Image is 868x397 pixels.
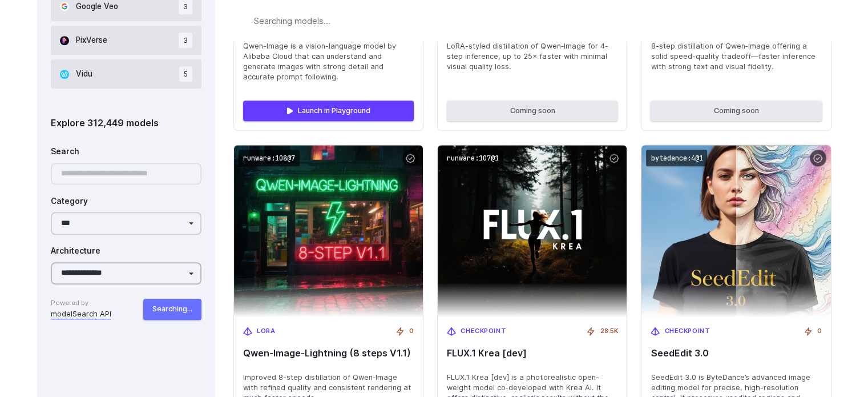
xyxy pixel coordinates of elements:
[51,195,88,208] label: Category
[234,145,423,317] img: Qwen‑Image-Lightning (8 steps V1.1)
[447,348,617,359] span: FLUX.1 Krea [dev]
[409,326,414,336] span: 0
[51,262,202,284] select: Architecture
[243,101,414,121] a: Launch in Playground
[257,326,275,336] span: LoRA
[179,66,192,82] span: 5
[254,14,330,27] span: Searching models...
[243,41,414,82] span: Qwen-Image is a vision-language model by Alibaba Cloud that can understand and generate images wi...
[51,146,79,158] label: Search
[51,212,202,234] select: Category
[51,298,111,308] span: Powered by
[461,326,506,336] span: Checkpoint
[600,326,617,336] span: 28.5K
[651,101,821,121] button: Coming soon
[179,33,192,48] span: 3
[76,34,107,47] span: PixVerse
[651,41,821,72] span: 8-step distillation of Qwen‑Image offering a solid speed-quality tradeoff—faster inference with s...
[51,26,202,55] button: PixVerse 3
[438,145,627,317] img: FLUX.1 Krea [dev]
[51,245,100,258] label: Architecture
[243,348,414,359] span: Qwen‑Image-Lightning (8 steps V1.1)
[51,308,111,320] a: modelSearch API
[143,299,201,319] button: Searching...
[239,150,300,166] code: runware:108@7
[447,41,617,72] span: LoRA-styled distillation of Qwen‑Image for 4-step inference, up to 25× faster with minimal visual...
[76,68,92,81] span: Vidu
[76,1,118,13] span: Google Veo
[51,116,202,131] div: Explore 312,449 models
[646,150,707,166] code: bytedance:4@1
[817,326,822,336] span: 0
[664,326,710,336] span: Checkpoint
[641,145,830,317] img: SeedEdit 3.0
[51,59,202,89] button: Vidu 5
[447,101,617,121] button: Coming soon
[651,348,821,359] span: SeedEdit 3.0
[442,150,503,166] code: runware:107@1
